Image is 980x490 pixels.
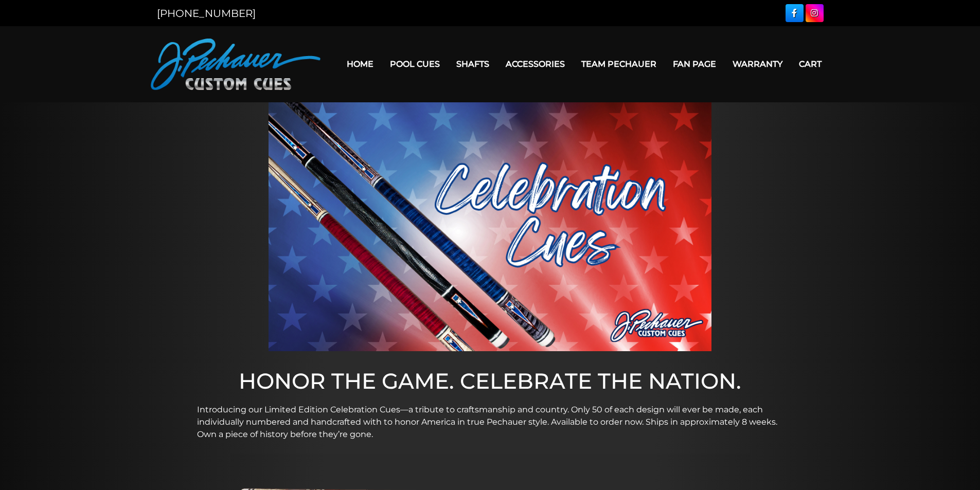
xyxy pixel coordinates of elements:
a: Home [338,51,382,77]
a: Team Pechauer [573,51,665,77]
p: Introducing our Limited Edition Celebration Cues—a tribute to craftsmanship and country. Only 50 ... [197,404,783,441]
a: [PHONE_NUMBER] [157,7,256,20]
a: Shafts [448,51,497,77]
a: Fan Page [665,51,724,77]
a: Warranty [724,51,791,77]
img: Pechauer Custom Cues [151,39,320,90]
a: Accessories [497,51,573,77]
a: Pool Cues [382,51,448,77]
a: Cart [791,51,830,77]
